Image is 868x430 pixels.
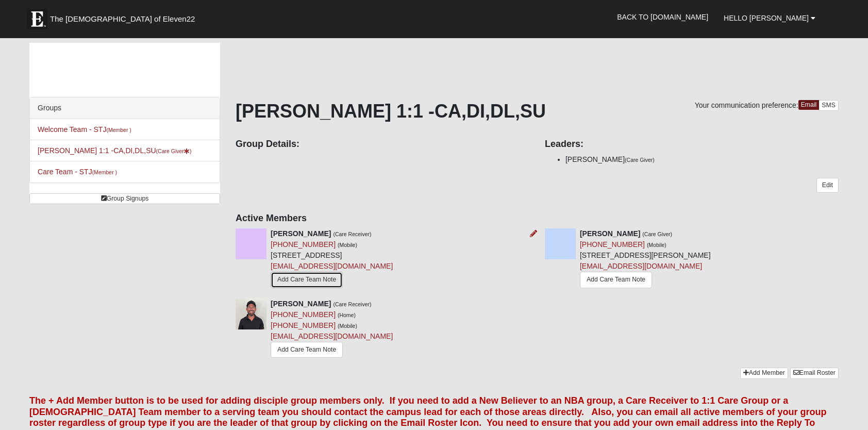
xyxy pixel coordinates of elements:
h1: [PERSON_NAME] 1:1 -CA,DI,DL,SU [236,100,839,122]
small: (Mobile) [338,242,357,248]
span: The [DEMOGRAPHIC_DATA] of Eleven22 [50,14,195,24]
small: (Mobile) [338,323,357,329]
a: The [DEMOGRAPHIC_DATA] of Eleven22 [22,4,228,29]
a: Edit [816,178,839,193]
a: [EMAIL_ADDRESS][DOMAIN_NAME] [580,262,702,270]
li: [PERSON_NAME] [565,154,839,165]
h4: Leaders: [545,139,839,150]
a: Care Team - STJ(Member ) [38,168,117,176]
small: (Member ) [106,127,131,133]
a: Add Care Team Note [271,272,343,288]
strong: [PERSON_NAME] [271,229,331,238]
strong: [PERSON_NAME] [580,229,640,238]
small: (Care Receiver) [333,231,371,237]
a: [PERSON_NAME] 1:1 -CA,DI,DL,SU(Care Giver) [38,146,191,155]
small: (Home) [338,312,356,318]
a: [PHONE_NUMBER] [271,321,336,329]
div: Groups [30,97,220,119]
small: (Care Giver) [625,157,655,163]
a: [EMAIL_ADDRESS][DOMAIN_NAME] [271,332,393,340]
span: Hello [PERSON_NAME] [724,14,809,22]
a: Hello [PERSON_NAME] [716,5,823,31]
a: Email [798,100,820,110]
small: (Care Giver) [642,231,672,237]
small: (Care Giver ) [156,148,192,154]
a: [PHONE_NUMBER] [271,310,336,319]
h4: Active Members [236,213,839,224]
div: [STREET_ADDRESS][PERSON_NAME] [580,228,711,290]
a: SMS [819,100,839,111]
a: Add Care Team Note [580,272,652,288]
small: (Member ) [92,169,117,175]
a: Add Care Team Note [271,342,343,358]
a: Back to [DOMAIN_NAME] [609,4,716,30]
small: (Care Receiver) [333,301,371,307]
img: Eleven22 logo [27,9,47,29]
a: Add Member [740,368,788,378]
div: [STREET_ADDRESS] [271,228,393,290]
small: (Mobile) [647,242,666,248]
a: Group Signups [29,193,220,204]
a: [PHONE_NUMBER] [271,240,336,249]
a: Email Roster [790,368,839,378]
a: [EMAIL_ADDRESS][DOMAIN_NAME] [271,262,393,270]
h4: Group Details: [236,139,529,150]
strong: [PERSON_NAME] [271,300,331,308]
a: Welcome Team - STJ(Member ) [38,125,131,134]
span: Your communication preference: [695,101,798,109]
a: [PHONE_NUMBER] [580,240,645,249]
